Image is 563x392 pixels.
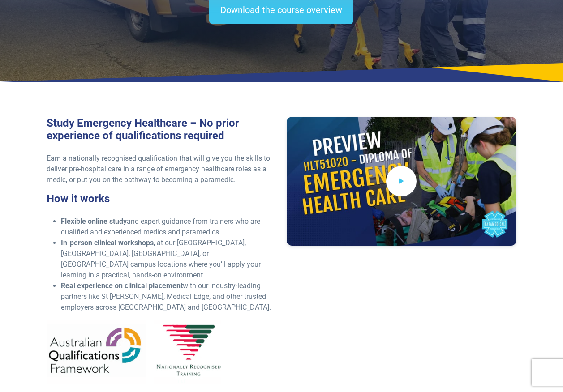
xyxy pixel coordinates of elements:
[61,281,183,290] strong: Real experience on clinical placement
[47,117,276,143] h3: Study Emergency Healthcare – No prior experience of qualifications required
[47,153,276,185] p: Earn a nationally recognised qualification that will give you the skills to deliver pre-hospital ...
[61,239,154,247] strong: In-person clinical workshops
[61,216,276,238] li: and expert guidance from trainers who are qualified and experienced medics and paramedics.
[61,238,276,281] li: , at our [GEOGRAPHIC_DATA], [GEOGRAPHIC_DATA], [GEOGRAPHIC_DATA], or [GEOGRAPHIC_DATA] campus loc...
[47,192,276,205] h3: How it works
[61,281,276,313] li: with our industry-leading partners like St [PERSON_NAME], Medical Edge, and other trusted employe...
[61,217,127,226] strong: Flexible online study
